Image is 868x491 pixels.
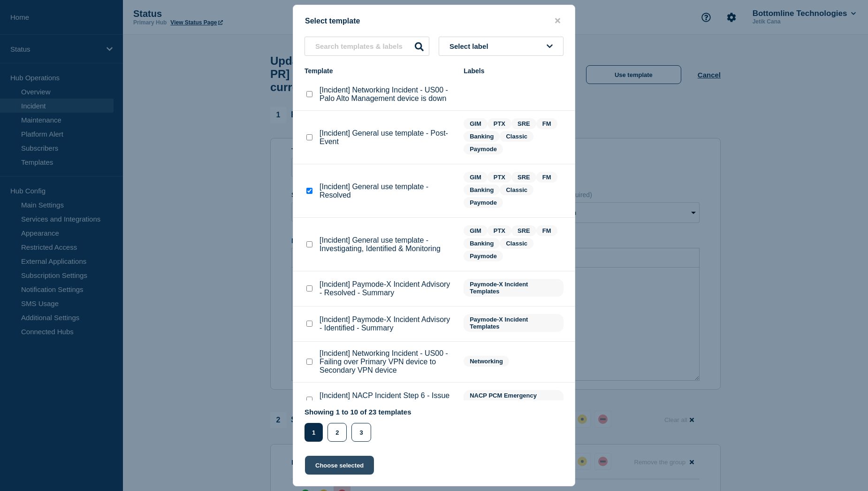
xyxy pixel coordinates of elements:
[500,238,533,249] span: Classic
[320,236,454,253] p: [Incident] General use template - Investigating, Identified & Monitoring
[306,285,312,292] input: [Incident] Paymode-X Incident Advisory - Resolved - Summary checkbox
[306,134,312,140] input: [Incident] General use template - Post-Event checkbox
[464,172,487,183] span: GIM
[500,184,533,195] span: Classic
[511,118,536,129] span: SRE
[320,129,454,146] p: [Incident] General use template - Post-Event
[464,225,487,236] span: GIM
[536,225,557,236] span: FM
[305,456,374,475] button: Choose selected
[306,397,312,403] input: [Incident] NACP Incident Step 6 - Issue Resolved & Closed checkbox
[511,172,536,183] span: SRE
[449,42,492,50] span: Select label
[305,37,429,56] input: Search templates & labels
[487,225,511,236] span: PTX
[320,349,454,375] p: [Incident] Networking Incident - US00 - Failing over Primary VPN device to Secondary VPN device
[487,118,511,129] span: PTX
[320,315,454,332] p: [Incident] Paymode-X Incident Advisory - Identified - Summary
[327,423,347,442] button: 2
[439,37,563,56] button: Select label
[320,183,454,199] p: [Incident] General use template - Resolved
[464,118,487,129] span: GIM
[464,131,500,142] span: Banking
[500,131,533,142] span: Classic
[351,423,371,442] button: 3
[306,321,312,327] input: [Incident] Paymode-X Incident Advisory - Identified - Summary checkbox
[293,16,575,25] div: Select template
[464,67,563,75] div: Labels
[464,251,503,261] span: Paymode
[464,238,500,249] span: Banking
[305,423,323,442] button: 1
[464,279,563,297] span: Paymode-X Incident Templates
[306,188,312,194] input: [Incident] General use template - Resolved checkbox
[536,118,557,129] span: FM
[306,241,312,247] input: [Incident] General use template - Investigating, Identified & Monitoring checkbox
[464,144,503,154] span: Paymode
[320,280,454,297] p: [Incident] Paymode-X Incident Advisory - Resolved - Summary
[306,359,312,365] input: [Incident] Networking Incident - US00 - Failing over Primary VPN device to Secondary VPN device c...
[536,172,557,183] span: FM
[464,356,509,367] span: Networking
[464,184,500,195] span: Banking
[464,197,503,208] span: Paymode
[306,91,312,97] input: [Incident] Networking Incident - US00 - Palo Alto Management device is down checkbox
[305,67,454,75] div: Template
[320,391,454,408] p: [Incident] NACP Incident Step 6 - Issue Resolved & Closed
[464,390,563,408] span: NACP PCM Emergency Notification
[487,172,511,183] span: PTX
[320,86,454,103] p: [Incident] Networking Incident - US00 - Palo Alto Management device is down
[511,225,536,236] span: SRE
[305,408,411,416] p: Showing 1 to 10 of 23 templates
[552,16,563,25] button: close button
[464,314,563,332] span: Paymode-X Incident Templates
